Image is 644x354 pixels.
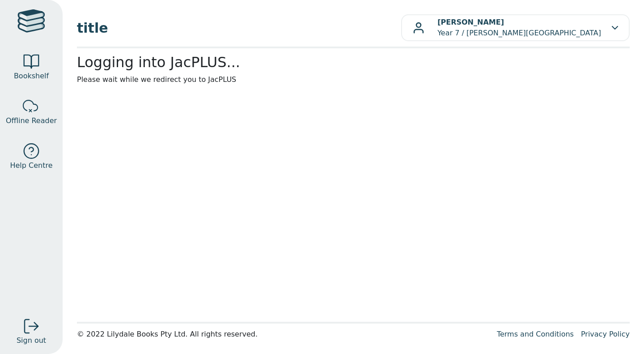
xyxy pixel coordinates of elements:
b: [PERSON_NAME] [437,18,504,26]
p: Year 7 / [PERSON_NAME][GEOGRAPHIC_DATA] [437,17,601,38]
a: Privacy Policy [581,330,630,338]
h2: Logging into JacPLUS... [77,54,630,71]
span: Offline Reader [6,115,57,126]
span: Sign out [17,335,46,346]
button: [PERSON_NAME]Year 7 / [PERSON_NAME][GEOGRAPHIC_DATA] [401,14,630,41]
span: Bookshelf [14,71,49,81]
div: © 2022 Lilydale Books Pty Ltd. All rights reserved. [77,329,490,340]
span: title [77,18,401,38]
p: Please wait while we redirect you to JacPLUS [77,74,630,85]
a: Terms and Conditions [497,330,574,338]
span: Help Centre [10,160,52,171]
